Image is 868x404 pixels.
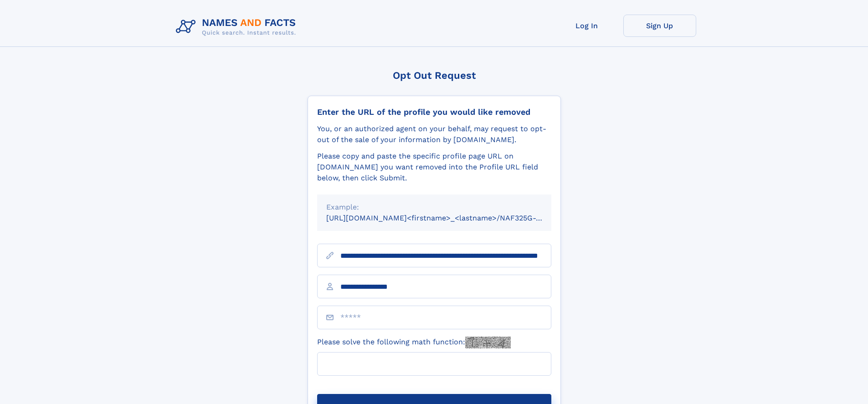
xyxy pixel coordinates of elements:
[317,151,551,184] div: Please copy and paste the specific profile page URL on [DOMAIN_NAME] you want removed into the Pr...
[317,123,551,145] div: You, or an authorized agent on your behalf, may request to opt-out of the sale of your informatio...
[308,70,561,81] div: Opt Out Request
[317,107,551,117] div: Enter the URL of the profile you would like removed
[623,15,696,37] a: Sign Up
[550,15,623,37] a: Log In
[317,337,511,348] label: Please solve the following math function:
[172,15,303,39] img: Logo Names and Facts
[326,202,542,213] div: Example:
[326,214,569,222] small: [URL][DOMAIN_NAME]<firstname>_<lastname>/NAF325G-xxxxxxxx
